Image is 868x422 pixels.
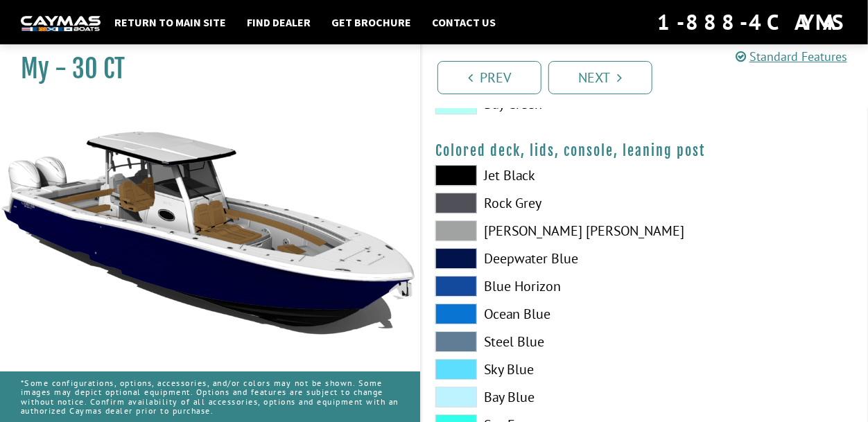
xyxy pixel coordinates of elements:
[435,359,631,380] label: Sky Blue
[240,13,318,31] a: Find Dealer
[435,193,631,213] label: Rock Grey
[107,13,233,31] a: Return to main site
[435,220,631,241] label: [PERSON_NAME] [PERSON_NAME]
[435,387,631,407] label: Bay Blue
[324,13,418,31] a: Get Brochure
[425,13,503,31] a: Contact Us
[21,371,399,422] p: *Some configurations, options, accessories, and/or colors may not be shown. Some images may depic...
[435,165,631,186] label: Jet Black
[435,331,631,352] label: Steel Blue
[435,304,631,324] label: Ocean Blue
[21,53,385,85] h1: My - 30 CT
[435,142,854,159] h4: Colored deck, lids, console, leaning post
[657,7,847,37] div: 1-888-4CAYMAS
[435,248,631,269] label: Deepwater Blue
[548,61,652,94] a: Next
[736,49,847,64] a: Standard Features
[435,276,631,297] label: Blue Horizon
[434,59,868,94] ul: Pagination
[437,61,541,94] a: Prev
[21,16,101,30] img: white-logo-c9c8dbefe5ff5ceceb0f0178aa75bf4bb51f6bca0971e226c86eb53dfe498488.png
